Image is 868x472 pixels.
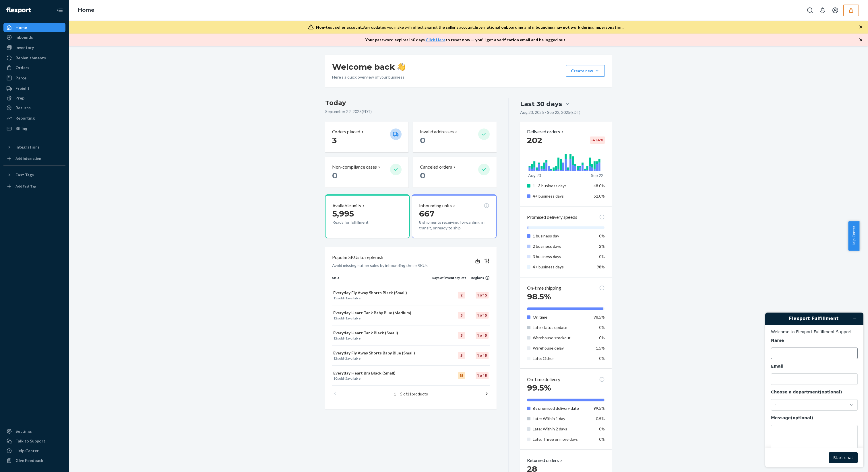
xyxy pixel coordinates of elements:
[412,194,496,238] button: Inbounding units6678 shipments receiving, forwarding, in transit, or ready to ship
[325,194,410,238] button: Available units5,995Ready for fulfillment
[458,352,465,359] div: 5
[533,254,589,260] p: 3 business days
[533,405,589,411] p: By promised delivery date
[15,65,29,71] div: Orders
[3,63,65,72] a: Orders
[15,85,30,91] div: Freight
[458,372,465,379] div: 15
[3,33,65,42] a: Inbounds
[599,254,605,259] span: 0%
[332,135,337,145] span: 3
[599,244,605,249] span: 2%
[533,335,589,341] p: Warehouse stockout
[533,325,589,330] p: Late status update
[527,376,560,383] p: On-time delivery
[599,233,605,238] span: 0%
[333,316,431,321] p: sold · available
[332,171,338,180] span: 0
[333,336,337,340] span: 12
[527,135,542,145] span: 202
[594,315,605,319] span: 98.5%
[333,330,431,336] p: Everyday Heart Tank Black (Small)
[332,263,428,268] p: Avoid missing out on sales by inbounding these SKUs
[73,2,99,19] ol: breadcrumbs
[420,128,454,135] p: Invalid addresses
[15,172,34,178] div: Fast Tags
[533,183,589,189] p: 1 - 3 business days
[6,7,31,13] img: Flexport logo
[15,34,33,40] div: Inbounds
[3,23,65,32] a: Home
[527,383,551,393] span: 99.5%
[333,296,431,301] p: sold · available
[3,456,65,465] button: Give Feedback
[3,446,65,455] a: Help Center
[533,314,589,320] p: On time
[817,5,828,16] button: Open notifications
[394,391,428,397] p: 1 – 5 of products
[3,170,65,180] button: Fast Tags
[3,436,65,446] button: Talk to Support
[466,275,490,280] div: Regions
[333,376,431,381] p: sold · available
[345,376,347,381] span: 5
[533,356,589,361] p: Late: Other
[599,426,605,431] span: 0%
[333,296,337,300] span: 15
[599,335,605,340] span: 0%
[13,4,25,9] span: Chat
[533,416,589,422] p: Late: Within 1 day
[420,164,452,170] p: Canceled orders
[15,428,32,434] div: Settings
[15,75,28,81] div: Parcel
[3,114,65,123] a: Reporting
[3,124,65,133] a: Billing
[3,182,65,191] a: Add Fast Tag
[591,173,603,178] p: Sep 22
[590,136,605,144] div: -41.4 %
[333,370,431,376] p: Everyday Heart Bra Black (Small)
[15,95,24,101] div: Prep
[476,372,489,379] div: 1 of 5
[527,292,551,301] span: 98.5%
[316,25,363,30] span: Non-test seller account:
[527,457,563,464] p: Returned orders
[3,103,65,112] a: Returns
[3,93,65,103] a: Prep
[419,219,489,231] p: 8 shipments receiving, forwarding, in transit, or ready to ship
[527,285,561,291] p: On-time shipping
[476,332,489,339] div: 1 of 5
[596,346,605,350] span: 1.5%
[420,171,425,180] span: 0
[458,292,465,299] div: 2
[476,292,489,299] div: 1 of 5
[476,352,489,359] div: 1 of 5
[15,25,27,30] div: Home
[594,406,605,411] span: 99.5%
[54,5,65,16] button: Close Navigation
[333,310,431,316] p: Everyday Heart Tank Baby Blue (Medium)
[566,65,605,77] button: Create new
[407,391,412,396] span: 11
[599,356,605,361] span: 0%
[426,37,445,42] a: Click Here
[596,416,605,421] span: 0.5%
[325,98,497,108] h3: Today
[15,184,36,189] div: Add Fast Tag
[761,308,868,472] iframe: Find more information here
[333,350,431,356] p: Everyday Fly Away Shorts Baby Blue (Small)
[316,24,623,30] div: Any updates you make will reflect against the seller's account.
[527,128,565,135] p: Delivered orders
[332,254,383,261] p: Popular SKUs to replenish
[332,219,385,225] p: Ready for fulfillment
[332,74,405,80] p: Here’s a quick overview of your business
[599,325,605,330] span: 0%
